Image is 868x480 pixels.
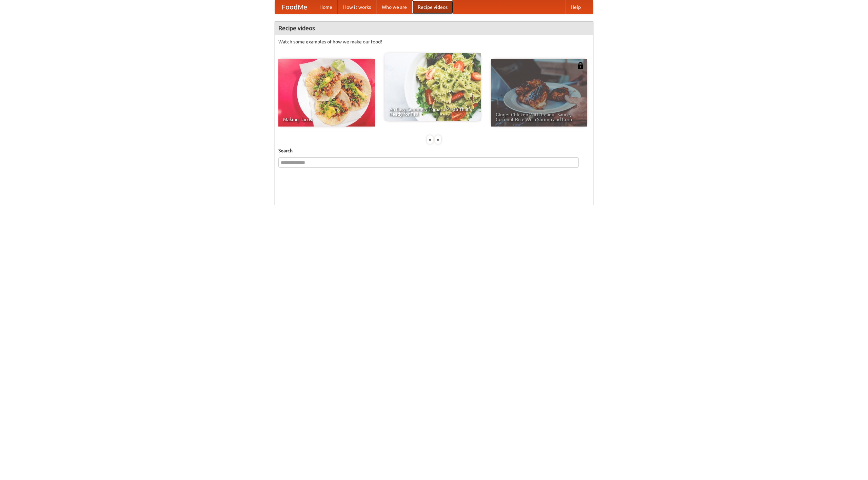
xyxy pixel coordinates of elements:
p: Watch some examples of how we make our food! [278,38,590,45]
a: Recipe videos [412,0,453,14]
h5: Search [278,147,590,154]
div: » [435,135,441,144]
a: FoodMe [275,0,314,14]
span: Making Tacos [283,117,370,122]
a: Who we are [376,0,412,14]
a: Home [314,0,338,14]
span: An Easy, Summery Tomato Pasta That's Ready for Fall [389,107,476,116]
div: « [427,135,433,144]
a: Help [565,0,586,14]
a: An Easy, Summery Tomato Pasta That's Ready for Fall [384,53,481,121]
a: How it works [338,0,376,14]
h4: Recipe videos [275,21,593,35]
img: 483408.png [577,62,584,69]
a: Making Tacos [278,59,375,127]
